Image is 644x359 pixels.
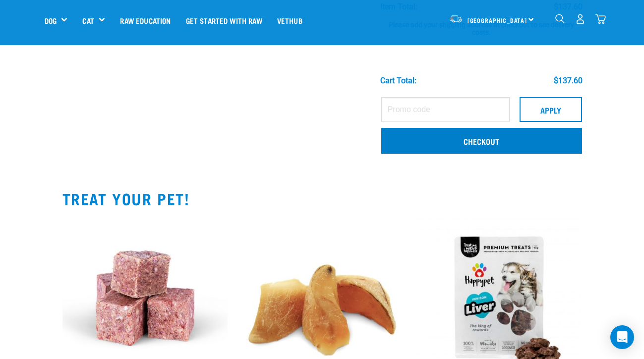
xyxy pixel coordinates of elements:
span: [GEOGRAPHIC_DATA] [468,18,527,22]
img: home-icon-1@2x.png [555,14,565,23]
div: $137.60 [554,76,583,85]
a: Raw Education [113,0,178,40]
a: Get started with Raw [178,0,270,40]
img: home-icon@2x.png [595,14,606,24]
button: Apply [520,97,582,122]
a: Dog [45,15,57,26]
a: Cat [82,15,94,26]
div: Cart total: [380,76,416,85]
a: Vethub [270,0,310,40]
a: Checkout [381,128,582,154]
div: Open Intercom Messenger [610,325,634,349]
img: van-moving.png [449,14,463,23]
input: Promo code [381,97,510,122]
h2: TREAT YOUR PET! [62,189,582,207]
img: user.png [575,14,585,24]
